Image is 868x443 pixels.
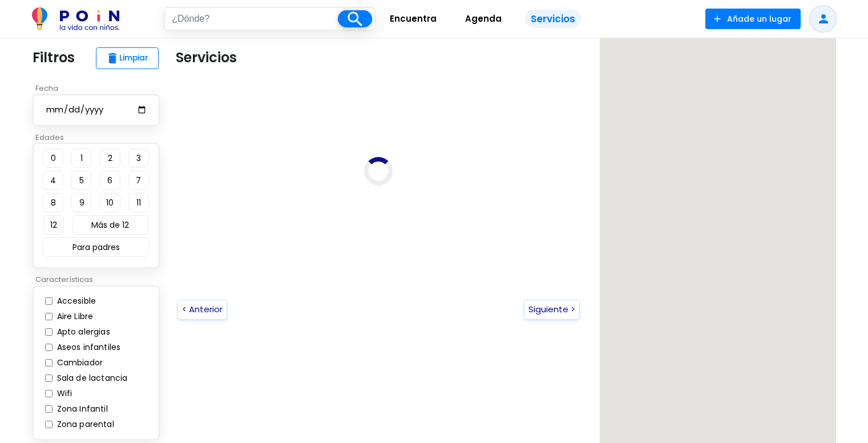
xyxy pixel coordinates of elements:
[43,237,149,257] button: Para padres
[705,9,801,29] button: Añade un lugar
[54,403,108,415] label: Zona Infantil
[689,220,704,241] div: Campamento Urbano en Flitormu
[43,193,63,212] button: 8
[71,148,92,168] button: 1
[33,274,167,285] p: Características
[96,47,159,69] button: deleteLimpiar
[128,193,149,212] button: 11
[128,171,149,190] button: 7
[460,10,507,28] span: Agenda
[657,272,672,293] div: CBS Summer Camp - Campamento de Verano Inglés en Sevilla
[43,215,64,235] button: 12
[128,148,149,168] button: 3
[43,148,63,168] button: 0
[43,171,63,190] button: 4
[72,215,148,235] button: Más de 12
[54,295,96,307] label: Accesible
[376,5,451,33] a: Encuentra
[33,47,75,68] p: Filtros
[525,10,581,29] span: Servicios
[100,171,120,190] button: 6
[658,271,673,292] div: CBS Summer School - Escuela de Verano Urbana en Inglés Bormujos
[106,51,119,65] span: delete
[54,372,128,384] label: Sala de lactancia
[658,272,673,293] div: CBS Summer School - Escuela de Verano Urbana en Inglés Mairena del Aljarafe
[32,7,119,30] img: POiN
[54,418,114,430] label: Zona parental
[688,167,703,188] div: Campamento Escuela Cántabra de Surf Quiksilver & Roxy
[71,193,92,212] button: 9
[100,193,120,212] button: 10
[54,311,94,323] label: Aire Libre
[177,300,227,320] button: < Anterior
[54,388,72,400] label: Wifi
[451,5,516,33] a: Agenda
[765,203,780,224] div: Casal d’estiu d’anglès creatiu en Collage
[54,341,121,353] label: Aseos infantiles
[345,9,365,29] i: search
[33,132,167,143] p: Edades
[688,220,703,241] div: Campamento Urbano de Cine - ECAM
[176,47,237,68] p: Servicios
[33,83,167,94] p: Fecha
[100,148,120,168] button: 2
[524,300,580,320] button: Siguiente >
[71,171,92,190] button: 5
[385,10,442,28] span: Encuentra
[516,5,590,33] a: Servicios
[765,204,780,225] div: Casal D'Estiu 2025 - La Colombina
[54,357,103,369] label: Cambiador
[165,8,338,30] input: ¿Dónde?
[54,326,110,338] label: Apto alergias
